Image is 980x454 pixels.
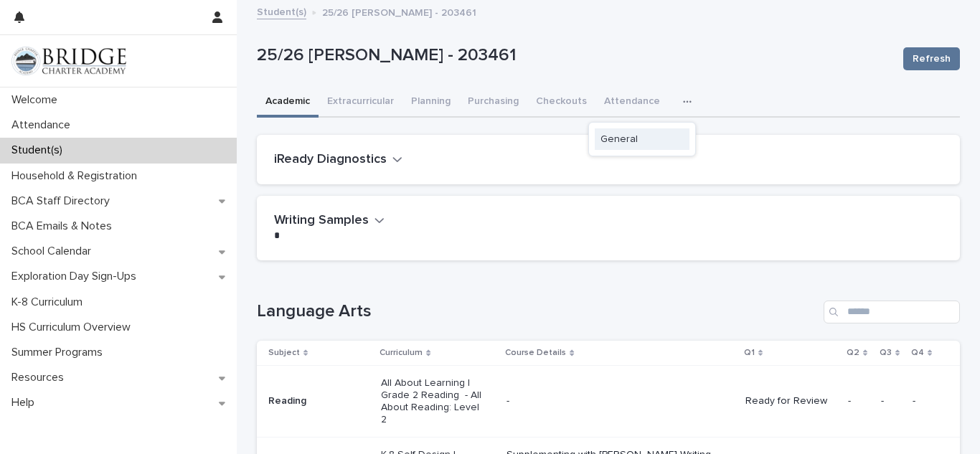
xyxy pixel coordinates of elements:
[6,194,121,208] p: BCA Staff Directory
[911,345,924,361] p: Q4
[6,245,103,258] p: School Calendar
[847,345,859,361] p: Q2
[274,213,385,229] button: Writing Samples
[903,47,960,70] button: Refresh
[6,270,148,283] p: Exploration Day Sign-Ups
[257,45,892,66] p: 25/26 [PERSON_NAME] - 203461
[6,93,69,107] p: Welcome
[745,395,837,407] p: Ready for Review
[257,3,306,19] a: Student(s)
[913,52,951,66] span: Refresh
[274,152,387,168] h2: iReady Diagnostics
[880,345,892,361] p: Q3
[268,395,369,407] p: Reading
[505,345,566,361] p: Course Details
[381,377,484,425] p: All About Learning | Grade 2 Reading - All About Reading: Level 2
[600,134,638,144] span: General
[322,4,476,19] p: 25/26 [PERSON_NAME] - 203461
[6,396,46,410] p: Help
[268,345,300,361] p: Subject
[319,88,402,118] button: Extracurricular
[824,301,960,323] input: Search
[257,366,960,438] tr: ReadingAll About Learning | Grade 2 Reading - All About Reading: Level 2-Ready for Review---
[6,295,94,309] p: K-8 Curriculum
[6,143,74,157] p: Student(s)
[274,152,402,168] button: iReady Diagnostics
[6,169,149,183] p: Household & Registration
[507,395,712,407] p: -
[459,88,527,118] button: Purchasing
[6,321,142,334] p: HS Curriculum Overview
[380,345,423,361] p: Curriculum
[6,219,123,233] p: BCA Emails & Notes
[744,345,755,361] p: Q1
[402,88,459,118] button: Planning
[881,395,901,407] p: -
[595,88,669,118] button: Attendance
[848,395,869,407] p: -
[257,301,818,322] h1: Language Arts
[6,371,75,384] p: Resources
[6,346,114,359] p: Summer Programs
[6,118,82,132] p: Attendance
[274,213,369,229] h2: Writing Samples
[913,395,937,407] p: -
[257,88,319,118] button: Academic
[11,47,126,75] img: V1C1m3IdTEidaUdm9Hs0
[527,88,595,118] button: Checkouts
